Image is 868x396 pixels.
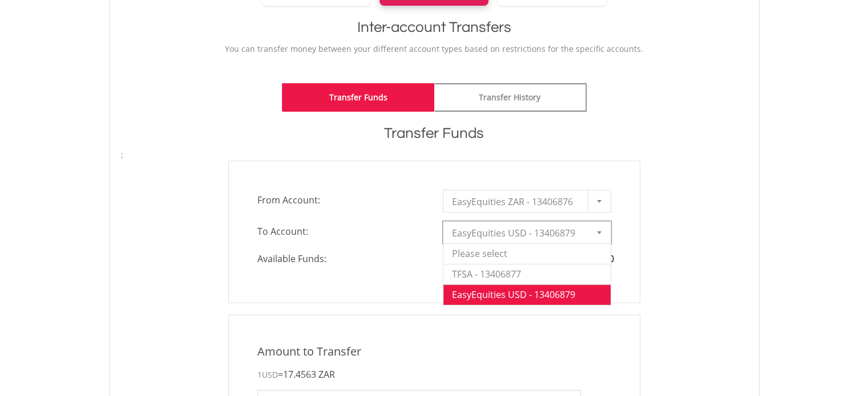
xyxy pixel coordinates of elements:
[249,221,434,242] span: To Account:
[257,369,278,380] span: 1
[249,252,434,266] span: Available Funds:
[262,369,278,380] span: USD
[443,284,611,305] li: EasyEquities USD - 13406879
[434,83,587,112] a: Transfer History
[283,368,316,381] span: 17.4563
[121,43,748,55] p: You can transfer money between your different account types based on restrictions for the specifi...
[452,190,585,213] span: EasyEquities ZAR - 13406876
[249,190,434,210] span: From Account:
[452,222,585,244] span: EasyEquities USD - 13406879
[318,368,335,381] span: ZAR
[249,344,620,360] div: Amount to Transfer
[278,368,335,381] span: =
[121,123,748,144] h1: Transfer Funds
[443,264,611,284] li: TFSA - 13406877
[282,83,434,112] a: Transfer Funds
[443,243,611,264] li: Please select
[121,17,748,38] h1: Inter-account Transfers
